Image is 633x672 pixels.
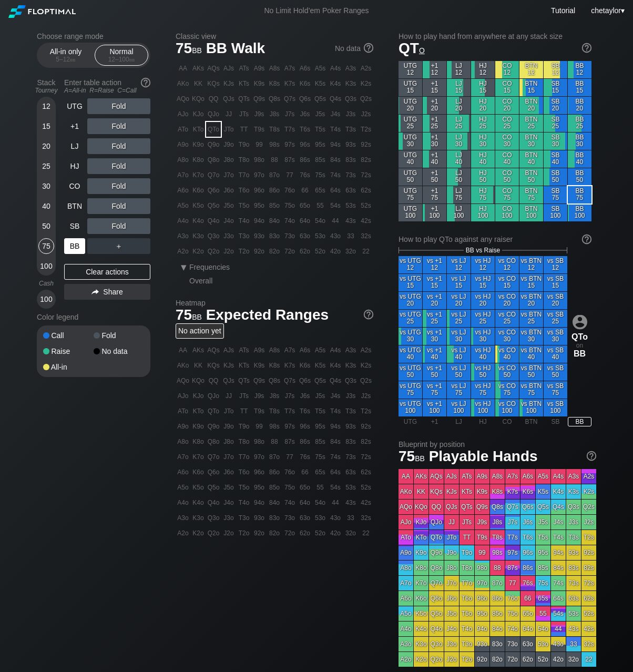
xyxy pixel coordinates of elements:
[298,168,312,182] div: 76s
[568,150,591,168] div: BB 40
[221,213,236,228] div: J4o
[471,204,495,221] div: HJ 100
[237,168,251,182] div: T7o
[176,168,190,182] div: A7o
[568,168,591,186] div: BB 50
[44,56,88,63] div: 5 – 12
[237,76,251,91] div: KTs
[267,152,282,167] div: 88
[447,97,471,114] div: LJ 20
[447,133,471,150] div: LJ 30
[191,198,206,213] div: K5o
[237,152,251,167] div: T8o
[343,76,358,91] div: K3s
[399,61,422,78] div: UTG 12
[282,122,297,137] div: T7s
[191,76,206,91] div: KK
[64,87,150,94] div: A=All-in R=Raise C=Call
[38,291,54,307] div: 100
[495,186,519,203] div: CO 75
[313,213,328,228] div: 54o
[205,40,267,58] span: BB Walk
[99,56,144,63] div: 12 – 100
[129,56,135,63] span: bb
[206,61,221,76] div: AQs
[471,97,495,114] div: HJ 20
[252,61,267,76] div: A9s
[495,61,519,78] div: CO 12
[568,97,591,114] div: BB 20
[343,61,358,76] div: A3s
[328,152,343,167] div: 84s
[191,183,206,198] div: K6o
[176,91,190,106] div: AQo
[176,122,190,137] div: ATo
[267,91,282,106] div: Q8s
[363,42,374,54] img: help.32db89a4.svg
[588,5,626,16] div: ▾
[573,314,587,329] img: icon-avatar.b40e07d9.svg
[495,97,519,114] div: CO 20
[252,137,267,152] div: 99
[568,61,591,78] div: BB 12
[544,79,567,96] div: SB 15
[328,198,343,213] div: 54s
[343,107,358,121] div: J3s
[282,76,297,91] div: K7s
[64,178,85,194] div: CO
[221,198,236,213] div: J5o
[237,183,251,198] div: T6o
[252,168,267,182] div: 97o
[313,229,328,243] div: 53o
[87,178,150,194] div: Fold
[38,98,54,114] div: 12
[343,137,358,152] div: 93s
[328,137,343,152] div: 94s
[267,198,282,213] div: 85o
[94,348,144,355] div: No data
[237,198,251,213] div: T5o
[423,133,446,150] div: +1 30
[447,61,471,78] div: LJ 12
[313,183,328,198] div: 65s
[64,158,85,174] div: HJ
[221,229,236,243] div: J3o
[267,183,282,198] div: 86o
[495,150,519,168] div: CO 40
[328,213,343,228] div: 44
[252,198,267,213] div: 95o
[221,183,236,198] div: J6o
[267,137,282,152] div: 98s
[70,56,76,63] span: bb
[176,152,190,167] div: A8o
[282,137,297,152] div: 97s
[206,213,221,228] div: Q4o
[282,198,297,213] div: 75o
[267,122,282,137] div: T8s
[252,107,267,121] div: J9s
[328,91,343,106] div: Q4s
[568,133,591,150] div: BB 30
[359,91,373,106] div: Q2s
[206,244,221,259] div: Q2o
[359,198,373,213] div: 52s
[267,229,282,243] div: 83o
[313,61,328,76] div: A5s
[221,122,236,137] div: JTo
[252,229,267,243] div: 93o
[38,198,54,214] div: 40
[37,32,150,40] h2: Choose range mode
[206,168,221,182] div: Q7o
[495,168,519,186] div: CO 50
[282,61,297,76] div: A7s
[94,332,144,339] div: Fold
[447,168,471,186] div: LJ 50
[328,61,343,76] div: A4s
[38,238,54,254] div: 75
[568,115,591,132] div: BB 25
[328,122,343,137] div: T4s
[399,97,422,114] div: UTG 20
[64,98,85,114] div: UTG
[419,44,425,55] span: o
[519,79,543,96] div: BTN 15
